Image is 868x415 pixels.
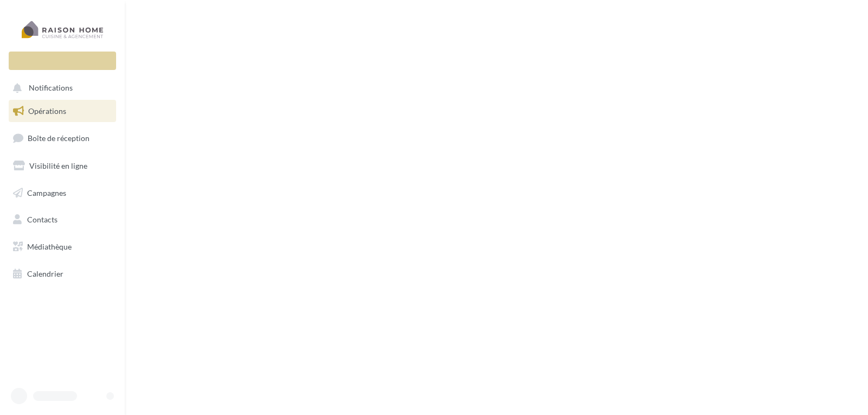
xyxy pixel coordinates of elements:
[7,182,118,205] a: Campagnes
[7,208,118,231] a: Contacts
[7,155,118,177] a: Visibilité en ligne
[29,84,73,93] span: Notifications
[29,161,87,170] span: Visibilité en ligne
[27,188,66,197] span: Campagnes
[28,106,66,116] span: Opérations
[27,269,63,278] span: Calendrier
[7,263,118,285] a: Calendrier
[28,133,90,143] span: Boîte de réception
[9,52,116,70] div: Nouvelle campagne
[7,100,118,123] a: Opérations
[27,242,72,251] span: Médiathèque
[27,215,58,224] span: Contacts
[7,235,118,258] a: Médiathèque
[7,126,118,150] a: Boîte de réception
